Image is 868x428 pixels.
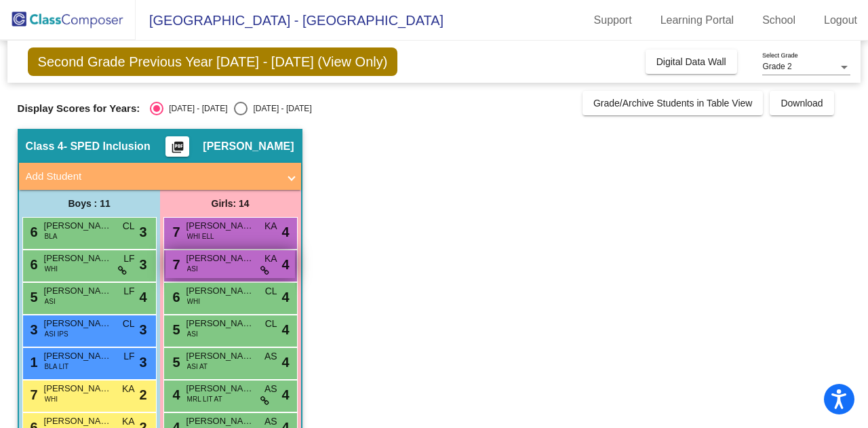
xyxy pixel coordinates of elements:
[45,231,58,241] span: BLA
[583,91,764,115] button: Grade/Archive Students in Table View
[264,252,277,266] span: KA
[44,349,112,363] span: [PERSON_NAME]
[813,9,868,31] a: Logout
[187,329,198,339] span: ASI
[186,284,254,298] span: [PERSON_NAME]
[45,296,56,307] span: ASI
[646,50,737,74] button: Digital Data Wall
[27,290,38,305] span: 5
[187,362,208,372] span: ASI AT
[170,140,186,159] mat-icon: picture_as_pdf
[44,252,112,265] span: [PERSON_NAME] [PERSON_NAME]
[186,349,254,363] span: [PERSON_NAME]
[45,329,68,339] span: ASI IPS
[139,385,146,405] span: 2
[583,9,643,31] a: Support
[187,231,214,241] span: WHI ELL
[170,322,180,337] span: 5
[19,163,301,190] mat-expansion-panel-header: Add Student
[187,394,222,404] span: MRL LIT AT
[27,355,38,370] span: 1
[123,349,134,364] span: LF
[781,98,823,109] span: Download
[123,252,134,266] span: LF
[186,414,254,428] span: [PERSON_NAME]
[123,317,135,331] span: CL
[150,102,311,115] mat-radio-group: Select an option
[281,254,289,275] span: 4
[44,414,112,428] span: [PERSON_NAME]
[163,102,227,115] div: [DATE] - [DATE]
[170,257,180,272] span: 7
[19,190,160,217] div: Boys : 11
[186,382,254,395] span: [PERSON_NAME]
[122,382,135,396] span: KA
[264,219,277,233] span: KA
[136,9,443,31] span: [GEOGRAPHIC_DATA] - [GEOGRAPHIC_DATA]
[26,140,64,153] span: Class 4
[28,47,398,76] span: Second Grade Previous Year [DATE] - [DATE] (View Only)
[186,317,254,330] span: [PERSON_NAME]
[139,352,146,372] span: 3
[139,287,146,307] span: 4
[186,219,254,233] span: [PERSON_NAME]
[26,169,278,184] mat-panel-title: Add Student
[186,252,254,265] span: [PERSON_NAME]
[44,219,112,233] span: [PERSON_NAME]
[160,190,301,217] div: Girls: 14
[281,222,289,242] span: 4
[656,56,726,67] span: Digital Data Wall
[44,382,112,395] span: [PERSON_NAME]
[593,98,753,109] span: Grade/Archive Students in Table View
[187,296,200,307] span: WHI
[170,355,180,370] span: 5
[139,222,146,242] span: 3
[762,62,791,71] span: Grade 2
[123,219,135,233] span: CL
[27,387,38,402] span: 7
[281,319,289,340] span: 4
[264,349,277,364] span: AS
[264,382,277,396] span: AS
[139,254,146,275] span: 3
[281,385,289,405] span: 4
[281,352,289,372] span: 4
[248,102,311,115] div: [DATE] - [DATE]
[64,140,151,153] span: - SPED Inclusion
[45,362,69,372] span: BLA LIT
[44,284,112,298] span: [PERSON_NAME]
[45,394,58,404] span: WHI
[18,102,140,115] span: Display Scores for Years:
[770,91,833,115] button: Download
[27,225,38,239] span: 6
[203,140,294,153] span: [PERSON_NAME]
[265,284,277,298] span: CL
[281,287,289,307] span: 4
[265,317,277,331] span: CL
[170,290,180,305] span: 6
[139,319,146,340] span: 3
[45,264,58,274] span: WHI
[123,284,134,298] span: LF
[751,9,806,31] a: School
[44,317,112,330] span: [PERSON_NAME]
[27,322,38,337] span: 3
[170,225,180,239] span: 7
[187,264,198,274] span: ASI
[170,387,180,402] span: 4
[650,9,745,31] a: Learning Portal
[27,257,38,272] span: 6
[165,136,189,157] button: Print Students Details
